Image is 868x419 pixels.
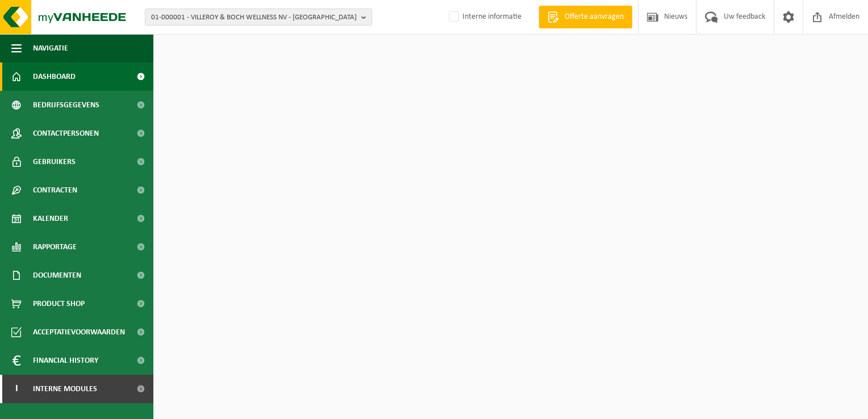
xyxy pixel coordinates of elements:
[33,176,77,204] span: Contracten
[33,91,99,119] span: Bedrijfsgegevens
[33,318,125,346] span: Acceptatievoorwaarden
[33,261,81,290] span: Documenten
[33,119,99,148] span: Contactpersonen
[562,11,627,23] span: Offerte aanvragen
[539,6,632,28] a: Offerte aanvragen
[33,204,68,233] span: Kalender
[33,233,77,261] span: Rapportage
[33,346,98,375] span: Financial History
[33,62,76,91] span: Dashboard
[33,34,68,62] span: Navigatie
[33,290,85,318] span: Product Shop
[145,9,372,26] button: 01-000001 - VILLEROY & BOCH WELLNESS NV - [GEOGRAPHIC_DATA]
[33,148,76,176] span: Gebruikers
[446,9,521,26] label: Interne informatie
[11,375,22,403] span: I
[33,375,97,403] span: Interne modules
[151,9,357,26] span: 01-000001 - VILLEROY & BOCH WELLNESS NV - [GEOGRAPHIC_DATA]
